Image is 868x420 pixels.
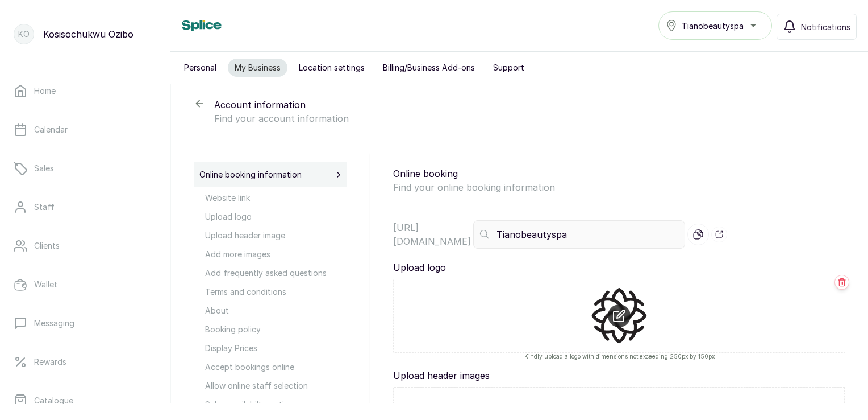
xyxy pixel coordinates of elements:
[801,21,850,33] span: Notifications
[205,192,347,204] span: Website link
[34,124,68,135] p: Calendar
[9,75,161,107] a: Home
[205,229,347,241] span: Upload header image
[9,114,161,146] a: Calendar
[393,369,845,382] p: Upload header images
[214,98,845,112] p: Account information
[34,85,56,97] p: Home
[34,356,66,368] p: Rewards
[205,398,347,410] span: Salon availabilty option
[43,27,133,41] p: Kosisochukwu Ozibo
[205,286,347,298] span: Terms and conditions
[205,267,347,279] span: Add frequently asked questions
[177,59,223,77] button: Personal
[393,180,845,194] p: Find your online booking information
[473,220,685,249] input: Enter name
[486,59,531,77] button: Support
[292,59,372,77] button: Location settings
[205,380,347,392] span: Allow online staff selection
[682,20,744,32] span: Tianobeautyspa
[228,59,287,77] button: My Business
[34,279,57,290] p: Wallet
[34,318,74,329] p: Messaging
[18,28,30,40] p: KO
[9,153,161,184] a: Sales
[205,211,347,223] span: Upload logo
[777,14,857,40] button: Notifications
[34,201,55,213] p: Staff
[9,346,161,378] a: Rewards
[34,395,73,406] p: Catalogue
[393,353,845,360] p: Kindly upload a logo with dimensions not exceeding 250px by 150px
[34,240,60,252] p: Clients
[9,191,161,223] a: Staff
[9,307,161,339] a: Messaging
[9,269,161,300] a: Wallet
[34,163,54,174] p: Sales
[393,261,845,274] p: Upload logo
[205,342,347,354] span: Display Prices
[393,167,845,180] p: Online booking
[376,59,482,77] button: Billing/Business Add-ons
[205,304,347,316] span: About
[9,385,161,417] a: Catalogue
[205,361,347,373] span: Accept bookings online
[658,11,772,40] button: Tianobeautyspa
[199,169,302,180] span: Online booking information
[9,230,161,262] a: Clients
[214,112,845,125] p: Find your account information
[205,248,347,260] span: Add more images
[205,323,347,335] span: Booking policy
[393,221,471,248] p: [URL][DOMAIN_NAME]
